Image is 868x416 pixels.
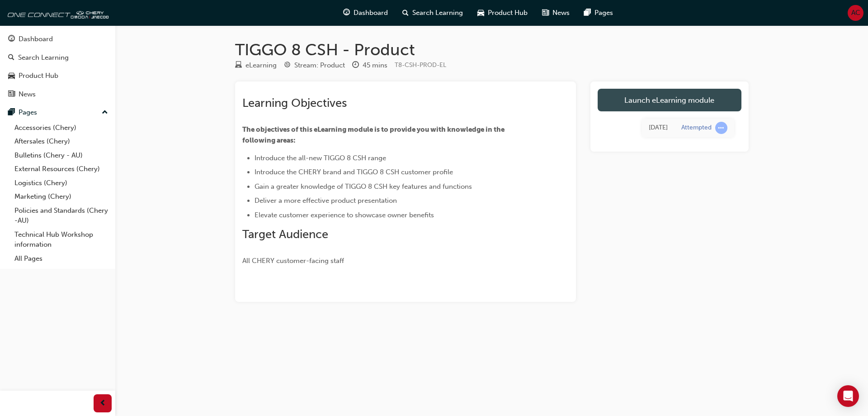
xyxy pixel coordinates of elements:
[4,31,112,48] a: Dashboard
[715,122,727,134] span: learningRecordVerb_ATTEMPT-icon
[255,168,453,176] span: Introduce the CHERY brand and TIGGO 8 CSH customer profile
[352,62,359,70] span: clock-icon
[242,227,328,241] span: Target Audience
[11,121,112,135] a: Accessories (Chery)
[488,8,528,18] span: Product Hub
[255,211,434,219] span: Elevate customer experience to showcase owner benefits
[294,60,345,71] div: Stream: Product
[363,60,387,71] div: 45 mins
[649,123,668,133] div: Thu Aug 21 2025 08:43:14 GMT+1000 (Australian Eastern Standard Time)
[235,40,749,60] h1: TIGGO 8 CSH - Product
[18,53,69,63] div: Search Learning
[8,91,15,99] span: news-icon
[19,34,53,44] div: Dashboard
[255,196,397,205] span: Deliver a more effective product presentation
[255,182,472,191] span: Gain a greater knowledge of TIGGO 8 CSH key features and functions
[284,60,345,71] div: Stream
[8,35,15,43] span: guage-icon
[343,7,350,19] span: guage-icon
[8,109,15,117] span: pages-icon
[552,8,570,18] span: News
[245,60,277,71] div: eLearning
[477,7,484,19] span: car-icon
[412,8,463,18] span: Search Learning
[4,104,112,121] button: Pages
[19,89,36,100] div: News
[11,190,112,204] a: Marketing (Chery)
[11,228,112,252] a: Technical Hub Workshop information
[8,72,15,80] span: car-icon
[851,8,860,18] span: AC
[470,4,535,22] a: car-iconProduct Hub
[11,134,112,148] a: Aftersales (Chery)
[284,62,291,70] span: target-icon
[11,204,112,228] a: Policies and Standards (Chery -AU)
[19,107,37,118] div: Pages
[242,257,344,265] span: All CHERY customer-facing staff
[848,5,863,21] button: AC
[4,29,112,104] button: DashboardSearch LearningProduct HubNews
[5,4,108,22] img: oneconnect
[255,154,386,162] span: Introduce the all-new TIGGO 8 CSH range
[19,71,58,81] div: Product Hub
[837,385,859,407] div: Open Intercom Messenger
[235,62,242,70] span: learningResourceType_ELEARNING-icon
[594,8,613,18] span: Pages
[11,148,112,163] a: Bulletins (Chery - AU)
[242,125,506,144] span: The objectives of this eLearning module is to provide you with knowledge in the following areas:
[4,86,112,103] a: News
[99,398,106,409] span: prev-icon
[235,60,277,71] div: Type
[8,54,14,62] span: search-icon
[102,107,108,119] span: up-icon
[11,252,112,266] a: All Pages
[402,7,409,19] span: search-icon
[577,4,620,22] a: pages-iconPages
[395,61,446,69] span: Learning resource code
[4,49,112,66] a: Search Learning
[598,89,741,111] a: Launch eLearning module
[11,176,112,190] a: Logistics (Chery)
[242,96,347,110] span: Learning Objectives
[352,60,387,71] div: Duration
[336,4,395,22] a: guage-iconDashboard
[584,7,591,19] span: pages-icon
[542,7,549,19] span: news-icon
[681,124,712,132] div: Attempted
[11,162,112,176] a: External Resources (Chery)
[535,4,577,22] a: news-iconNews
[354,8,388,18] span: Dashboard
[4,67,112,84] a: Product Hub
[395,4,470,22] a: search-iconSearch Learning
